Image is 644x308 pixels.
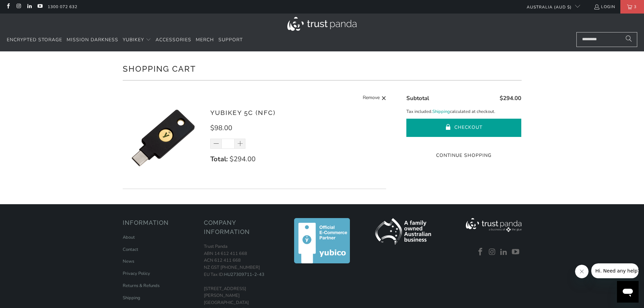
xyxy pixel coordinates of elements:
[48,3,77,10] a: 1300 072 632
[37,4,43,9] a: Trust Panda Australia on YouTube
[123,97,204,179] img: YubiKey 5C (NFC)
[406,94,429,102] span: Subtotal
[575,265,589,278] iframe: Close message
[196,37,214,43] span: Merch
[591,263,639,278] iframe: Message from company
[406,152,521,159] a: Continue Shopping
[26,4,32,9] a: Trust Panda Australia on LinkedIn
[123,62,522,75] h1: Shopping Cart
[123,234,135,240] a: About
[363,94,380,102] span: Remove
[210,123,232,133] span: $98.00
[363,94,386,102] a: Remove
[594,3,615,10] a: Login
[123,246,138,253] a: Contact
[287,17,357,31] img: Trust Panda Australia
[476,248,486,257] a: Trust Panda Australia on Facebook
[4,5,49,10] span: Hi. Need any help?
[5,4,11,9] a: Trust Panda Australia on Facebook
[7,32,243,48] nav: Translation missing: en.navigation.header.main_nav
[67,32,118,48] a: Mission Darkness
[123,258,134,264] a: News
[123,283,160,289] a: Returns & Refunds
[511,248,521,257] a: Trust Panda Australia on YouTube
[67,37,118,43] span: Mission Darkness
[156,37,191,43] span: Accessories
[218,32,243,48] a: Support
[16,4,21,9] a: Trust Panda Australia on Instagram
[487,248,497,257] a: Trust Panda Australia on Instagram
[499,248,509,257] a: Trust Panda Australia on LinkedIn
[210,109,276,116] a: YubiKey 5C (NFC)
[432,108,450,115] a: Shipping
[7,37,62,43] span: Encrypted Storage
[224,271,264,278] a: HU27309711-2-43
[7,32,62,48] a: Encrypted Storage
[500,94,521,102] span: $294.00
[156,32,191,48] a: Accessories
[230,155,256,164] span: $294.00
[406,108,521,115] p: Tax included. calculated at checkout.
[123,37,144,43] span: YubiKey
[617,281,639,303] iframe: Button to launch messaging window
[218,37,243,43] span: Support
[406,119,521,137] button: Checkout
[196,32,214,48] a: Merch
[123,32,151,48] summary: YubiKey
[123,295,140,301] a: Shipping
[210,155,228,164] strong: Total:
[123,270,150,277] a: Privacy Policy
[576,32,637,47] input: Search...
[620,32,637,47] button: Search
